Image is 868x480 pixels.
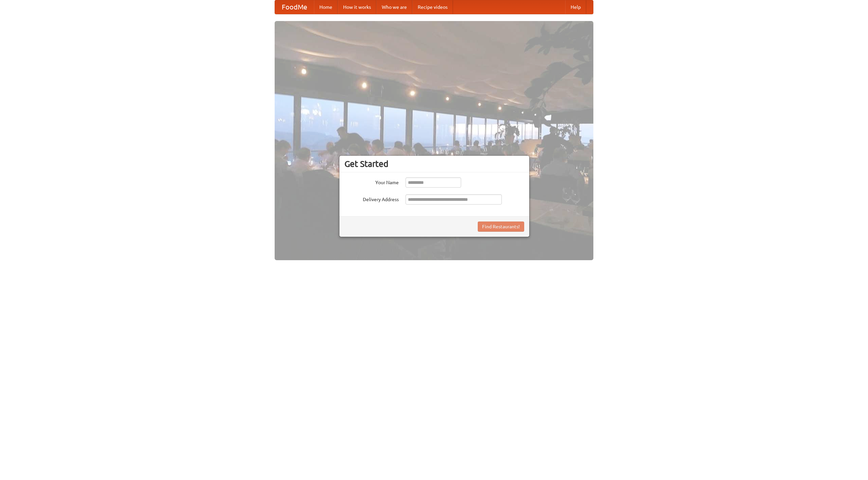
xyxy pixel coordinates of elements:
a: Who we are [376,0,412,14]
a: How it works [338,0,376,14]
h3: Get Started [344,159,524,169]
label: Your Name [344,177,399,186]
a: FoodMe [275,0,314,14]
a: Recipe videos [412,0,453,14]
button: Find Restaurants! [478,222,524,232]
a: Help [565,0,586,14]
label: Delivery Address [344,194,399,203]
a: Home [314,0,338,14]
